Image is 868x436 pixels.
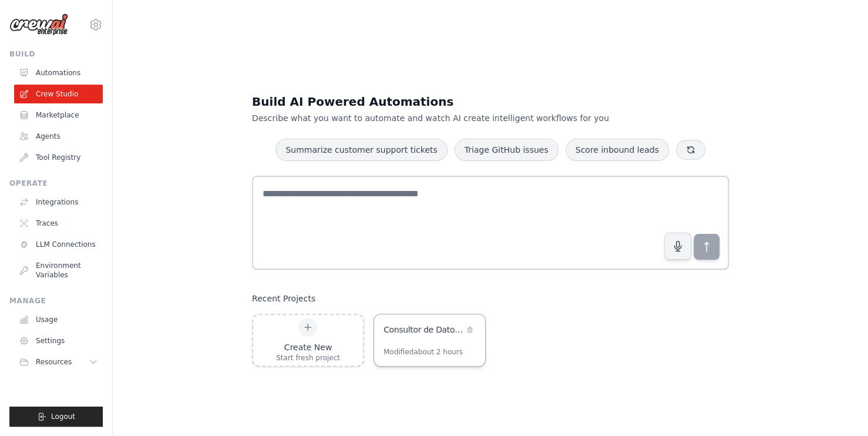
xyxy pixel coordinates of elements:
[14,256,103,284] a: Environment Variables
[14,148,103,167] a: Tool Registry
[14,63,103,82] a: Automations
[14,127,103,146] a: Agents
[676,140,705,160] button: Get new suggestions
[51,412,75,421] span: Logout
[252,293,315,304] h3: Recent Projects
[383,324,464,336] div: Consultor de Datos Multidimensionales ArcGIS y CSV
[9,49,103,59] div: Build
[14,310,103,329] a: Usage
[276,353,340,363] div: Start fresh project
[664,233,691,260] button: Click to speak your automation idea
[252,112,647,124] p: Describe what you want to automate and watch AI create intelligent workflows for you
[464,324,476,336] button: Delete project
[9,407,103,427] button: Logout
[14,214,103,233] a: Traces
[9,14,68,36] img: Logo
[455,139,559,161] button: Triage GitHub issues
[9,296,103,306] div: Manage
[36,357,72,367] span: Resources
[276,341,340,353] div: Create New
[14,331,103,350] a: Settings
[14,193,103,212] a: Integrations
[566,139,669,161] button: Score inbound leads
[14,235,103,254] a: LLM Connections
[14,106,103,125] a: Marketplace
[14,85,103,103] a: Crew Studio
[9,179,103,188] div: Operate
[252,93,647,110] h1: Build AI Powered Automations
[383,347,463,357] div: Modified about 2 hours
[14,353,103,371] button: Resources
[275,139,447,161] button: Summarize customer support tickets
